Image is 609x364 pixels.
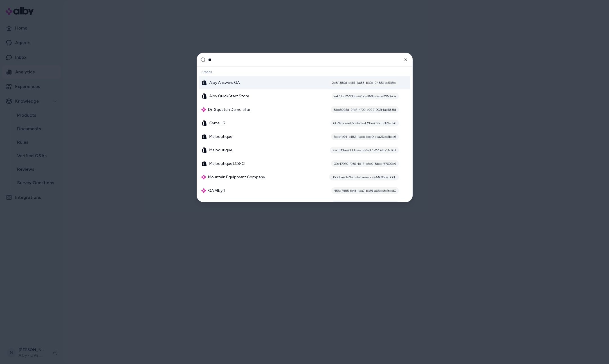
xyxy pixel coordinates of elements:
[197,67,412,202] div: Suggestions
[331,106,399,113] div: 8bb5025d-2fb7-4f09-a022-992f4ae183fd
[201,175,206,179] img: alby Logo
[330,147,399,153] div: e2d813ee-6bb8-4ab3-9db1-27b98714cf6d
[329,174,399,180] div: d505ba43-7423-4aba-aecc-244695b2b06b
[201,107,206,112] img: alby Logo
[199,68,410,76] div: Brands
[209,161,245,166] span: Ma boutique LCB-CI
[201,188,206,193] img: alby Logo
[331,187,399,194] div: 456d7985-fe4f-4aa7-b359-a66dc8c9acd0
[329,79,399,86] div: 2e81380d-def5-4a88-b39d-2485dbc536fc
[332,93,399,99] div: e4735cf0-936b-42b6-8618-be5ef2f507da
[209,93,249,99] span: Alby QuickStart Store
[331,160,399,167] div: 09a47970-f936-4d17-b3d0-8bcdf57607d9
[331,133,399,140] div: fedafb94-b182-4acb-bea0-aaa26cd5bac6
[209,120,226,126] span: GymsHQ
[209,134,232,139] span: Ma boutique
[332,201,399,207] div: bced64ca-acb7-4c9e-9431-e633427bfe7c
[209,80,240,85] span: Alby Answers QA
[208,107,251,112] span: Dr. Squatch Demo eTail
[208,201,226,207] span: QA Alby 2
[331,120,399,126] div: 6b745fce-eb53-473a-b08e-02fdb389ade6
[209,147,232,153] span: Ma boutique
[208,174,265,180] span: Mountain Equipment Company
[208,188,225,193] span: QA Alby 1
